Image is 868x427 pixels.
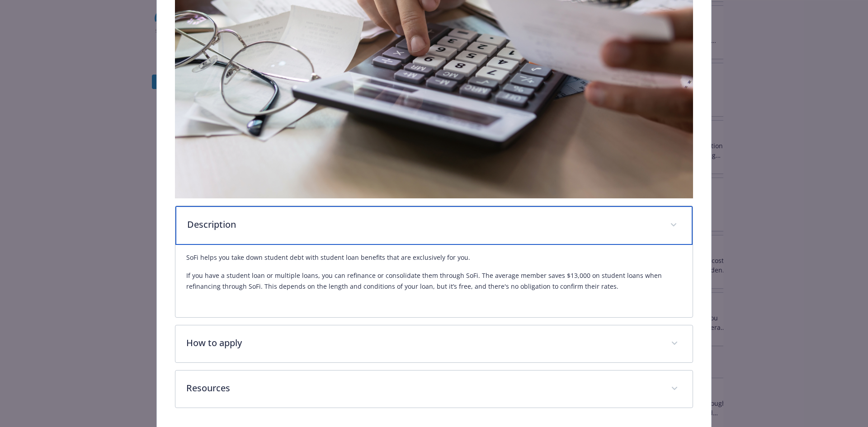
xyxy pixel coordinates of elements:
[175,206,693,245] div: Description
[186,336,660,350] p: How to apply
[186,381,660,395] p: Resources
[175,371,693,408] div: Resources
[175,245,693,317] div: Description
[175,325,693,362] div: How to apply
[186,252,682,263] p: SoFi helps you take down student debt with student loan benefits that are exclusively for you.
[187,218,660,231] p: Description
[186,270,682,292] p: If you have a student loan or multiple loans, you can refinance or consolidate them through SoFi....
